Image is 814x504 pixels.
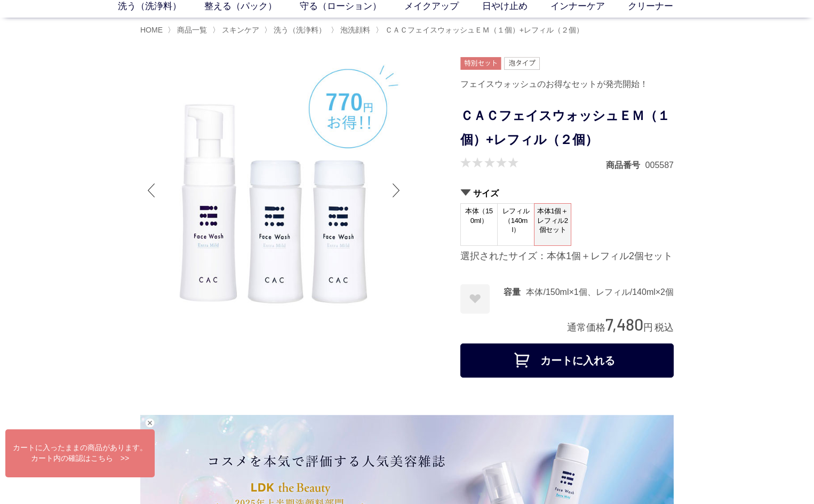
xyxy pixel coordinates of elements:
span: 洗う（洗浄料） [274,26,326,34]
div: フェイスウォッシュのお得なセットが発売開始！ [460,75,674,93]
li: 〉 [331,25,373,35]
img: 泡タイプ [504,57,539,70]
a: 泡洗顔料 [338,26,370,34]
span: 商品一覧 [177,26,207,34]
li: 〉 [376,25,586,35]
a: スキンケア [220,26,259,34]
a: ＣＡＣフェイスウォッシュＥＭ（１個）+レフィル（２個） [383,26,584,34]
a: 洗う（洗浄料） [272,26,326,34]
h2: サイズ [460,188,674,199]
img: ＣＡＣフェイスウォッシュＥＭ（１個）+レフィル（２個） 本体1個＋レフィル2個セット [140,57,407,324]
li: 〉 [167,25,210,35]
span: 7,480 [605,314,643,334]
span: スキンケア [222,26,259,34]
span: 通常価格 [567,322,605,333]
button: カートに入れる [460,343,674,378]
li: 〉 [212,25,262,35]
dt: 商品番号 [606,159,645,171]
dd: 005587 [645,159,674,171]
div: 選択されたサイズ：本体1個＋レフィル2個セット [460,250,674,263]
span: 泡洗顔料 [340,26,370,34]
span: 本体1個＋レフィル2個セット [534,204,571,237]
a: 商品一覧 [175,26,207,34]
h1: ＣＡＣフェイスウォッシュＥＭ（１個）+レフィル（２個） [460,104,674,152]
a: HOME [140,26,163,34]
a: お気に入りに登録する [460,284,490,314]
span: ＣＡＣフェイスウォッシュＥＭ（１個）+レフィル（２個） [385,26,584,34]
span: 円 [643,322,653,333]
li: 〉 [264,25,329,35]
dd: 本体/150ml×1個、レフィル/140ml×2個 [526,286,674,298]
dt: 容量 [504,286,526,298]
span: レフィル（140ml） [498,204,534,237]
img: 特別セット [460,57,501,70]
span: 税込 [655,322,674,333]
span: 本体（150ml） [461,204,497,234]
